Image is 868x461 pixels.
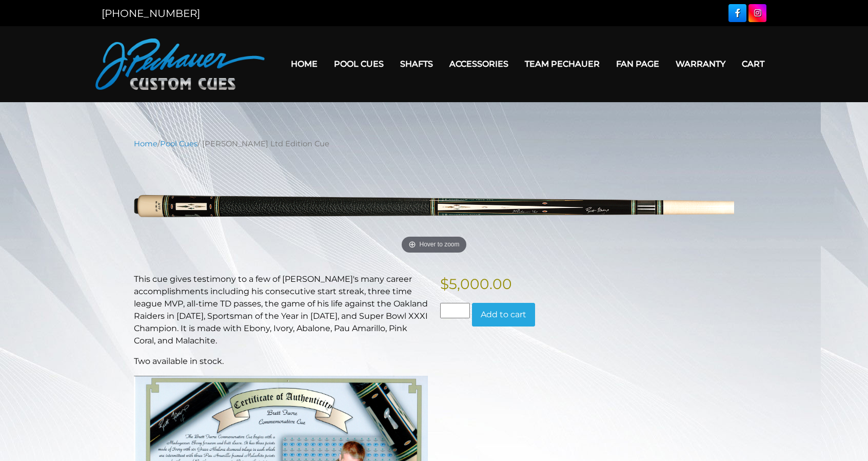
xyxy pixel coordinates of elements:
input: Product quantity [440,303,470,318]
a: Home [134,139,157,148]
a: Hover to zoom [134,157,734,257]
a: Warranty [667,51,734,77]
span: $ [440,275,449,293]
button: Add to cart [472,303,535,326]
a: Fan Page [608,51,667,77]
a: Cart [734,51,773,77]
bdi: 5,000.00 [440,275,512,293]
nav: Breadcrumb [134,138,734,149]
p: Two available in stock. [134,355,428,368]
a: Shafts [392,51,441,77]
a: [PHONE_NUMBER] [102,7,200,20]
a: Pool Cues [326,51,392,77]
img: favre-resized.png [134,157,734,257]
a: Home [283,51,326,77]
a: Accessories [441,51,517,77]
img: Pechauer Custom Cues [95,39,265,90]
a: Pool Cues [160,139,198,148]
a: Team Pechauer [517,51,608,77]
p: This cue gives testimony to a few of [PERSON_NAME]'s many career accomplishments including his co... [134,273,428,347]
